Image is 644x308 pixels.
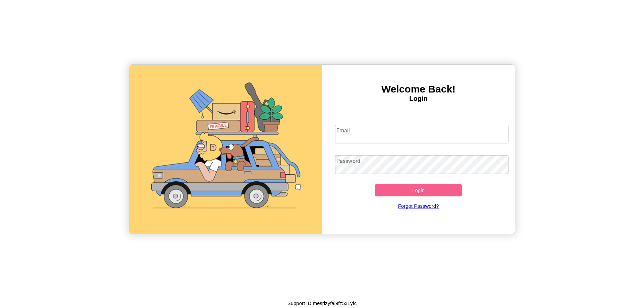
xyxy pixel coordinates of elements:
button: Login [375,184,462,196]
p: Support ID: mesrizyfai9fz5x1yfc [287,299,357,308]
a: Forgot Password? [332,196,505,215]
h4: Login [322,95,515,103]
img: gif [129,65,322,234]
h3: Welcome Back! [322,83,515,95]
